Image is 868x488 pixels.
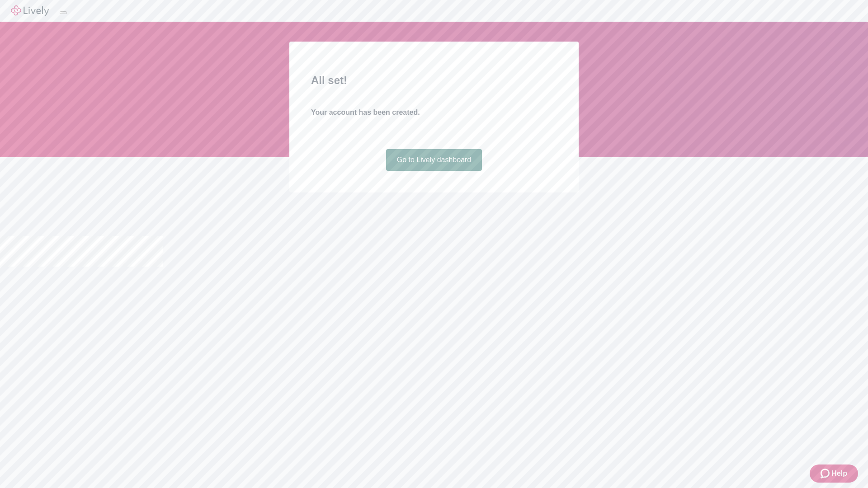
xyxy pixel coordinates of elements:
[60,11,67,14] button: Log out
[821,468,831,479] svg: Zendesk support icon
[311,72,557,89] h2: All set!
[386,149,482,171] a: Go to Lively dashboard
[831,468,847,479] span: Help
[311,107,557,118] h4: Your account has been created.
[11,5,49,16] img: Lively
[810,465,858,483] button: Zendesk support iconHelp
